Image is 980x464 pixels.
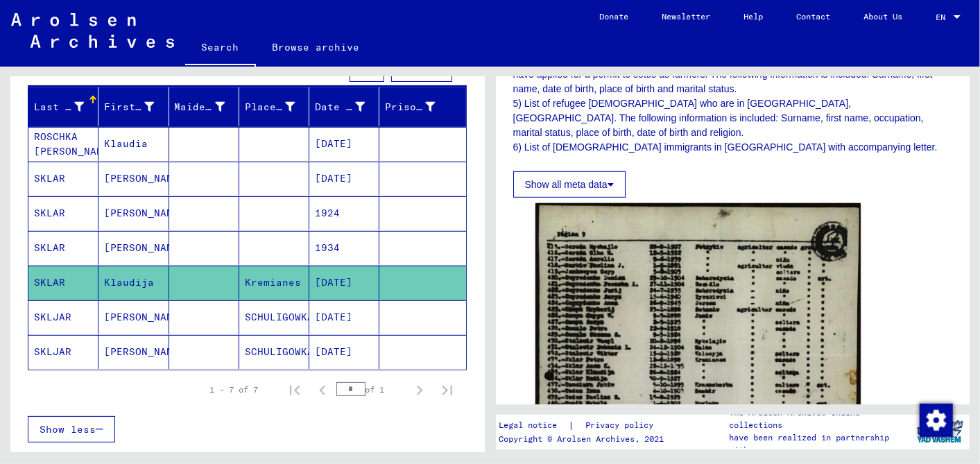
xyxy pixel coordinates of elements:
p: have been realized in partnership with [729,431,910,456]
mat-cell: [DATE] [309,266,379,300]
mat-cell: [DATE] [309,335,379,369]
mat-cell: Klaudija [98,266,169,300]
mat-cell: Kremianes [239,266,309,300]
mat-header-cell: Date of Birth [309,87,379,126]
a: Legal notice [499,418,568,433]
div: Last Name [34,96,101,118]
mat-cell: [DATE] [309,162,379,196]
a: Browse archive [256,31,377,64]
mat-cell: [PERSON_NAME] [98,335,169,369]
img: yv_logo.png [914,414,966,449]
img: Change consent [920,404,953,437]
mat-cell: [PERSON_NAME] [98,196,169,230]
mat-cell: SKLAR [28,196,98,230]
mat-header-cell: First Name [98,87,169,126]
mat-cell: SCHULIGOWKA [239,335,309,369]
a: Search [185,31,256,67]
mat-header-cell: Last Name [28,87,98,126]
div: of 1 [336,383,406,396]
mat-cell: 1934 [309,231,379,265]
button: Show less [28,416,115,442]
div: Prisoner # [385,96,452,118]
button: Next page [406,376,433,404]
div: | [499,418,670,433]
span: EN [936,12,951,22]
mat-header-cell: Place of Birth [239,87,309,126]
button: Previous page [309,376,336,404]
mat-cell: SKLJAR [28,300,98,334]
mat-header-cell: Prisoner # [379,87,465,126]
mat-cell: ROSCHKA [PERSON_NAME] [28,127,98,161]
img: Arolsen_neg.svg [11,13,174,48]
mat-cell: [PERSON_NAME] [98,300,169,334]
mat-cell: 1924 [309,196,379,230]
mat-cell: [DATE] [309,127,379,161]
mat-cell: [PERSON_NAME] [98,162,169,196]
button: First page [281,376,309,404]
mat-cell: SKLAR [28,266,98,300]
mat-cell: SKLAR [28,231,98,265]
mat-cell: SCHULIGOWKA [239,300,309,334]
div: Date of Birth [315,96,382,118]
a: Privacy policy [574,418,670,433]
div: Last Name [34,100,84,114]
div: Date of Birth [315,100,365,114]
div: First Name [104,100,154,114]
div: Maiden Name [175,96,242,118]
mat-cell: [PERSON_NAME] [98,231,169,265]
button: Last page [433,376,461,404]
div: Change consent [919,403,952,436]
mat-cell: [DATE] [309,300,379,334]
button: Show all meta data [513,171,626,198]
p: The Arolsen Archives online collections [729,406,910,431]
mat-cell: SKLJAR [28,335,98,369]
mat-cell: Klaudia [98,127,169,161]
div: Maiden Name [175,100,225,114]
div: First Name [104,96,171,118]
div: Place of Birth [245,96,312,118]
mat-header-cell: Maiden Name [169,87,239,126]
span: Show less [40,423,96,436]
mat-cell: SKLAR [28,162,98,196]
div: Prisoner # [385,100,435,114]
p: Copyright © Arolsen Archives, 2021 [499,433,670,445]
div: 1 – 7 of 7 [210,384,259,396]
div: Place of Birth [245,100,295,114]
